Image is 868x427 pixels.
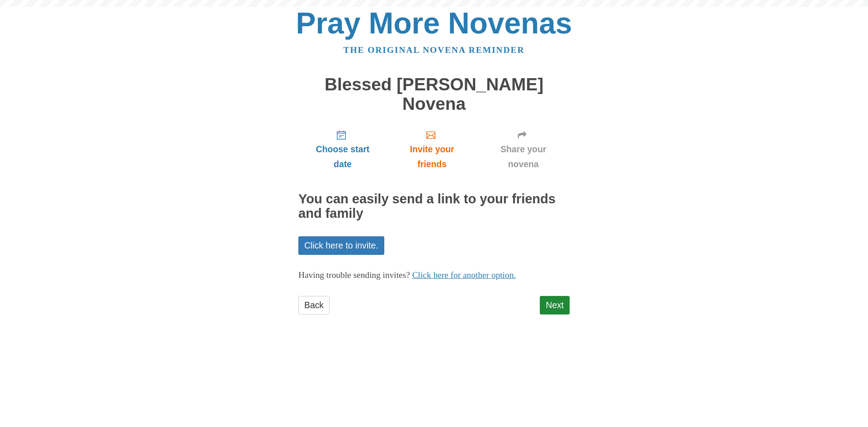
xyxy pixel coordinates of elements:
[296,6,572,40] a: Pray More Novenas
[540,296,570,314] a: Next
[344,45,525,55] a: The original novena reminder
[298,122,387,176] a: Choose start date
[298,75,570,113] h1: Blessed [PERSON_NAME] Novena
[298,236,384,255] a: Click here to invite.
[387,122,477,176] a: Invite your friends
[307,142,378,172] span: Choose start date
[412,270,516,280] a: Click here for another option.
[396,142,468,172] span: Invite your friends
[298,192,570,221] h2: You can easily send a link to your friends and family
[477,122,570,176] a: Share your novena
[486,142,561,172] span: Share your novena
[298,296,330,314] a: Back
[298,270,410,280] span: Having trouble sending invites?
